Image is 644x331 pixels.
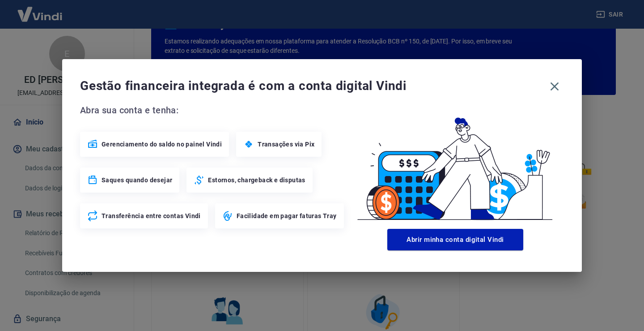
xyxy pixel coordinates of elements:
[80,77,545,95] span: Gestão financeira integrada é com a conta digital Vindi
[387,229,523,250] button: Abrir minha conta digital Vindi
[102,211,201,220] span: Transferência entre contas Vindi
[258,140,314,149] span: Transações via Pix
[208,176,305,185] span: Estornos, chargeback e disputas
[102,176,172,185] span: Saques quando desejar
[237,211,337,220] span: Facilidade em pagar faturas Tray
[347,103,564,225] img: Good Billing
[102,140,222,149] span: Gerenciamento do saldo no painel Vindi
[80,103,347,117] span: Abra sua conta e tenha:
